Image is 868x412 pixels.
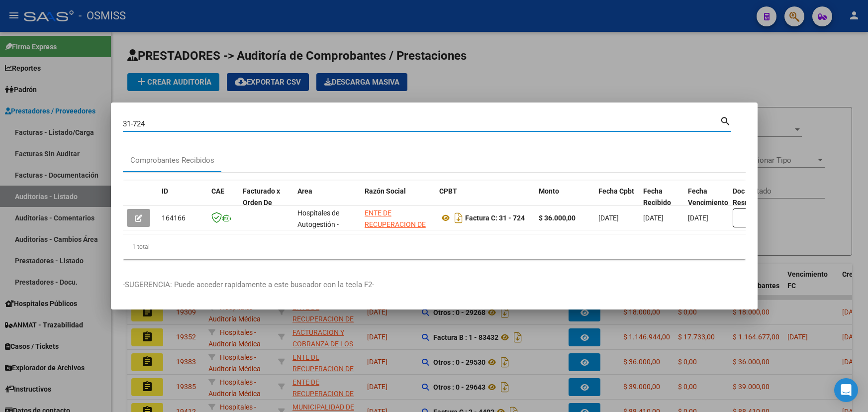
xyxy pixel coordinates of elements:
span: Area [297,187,312,195]
datatable-header-cell: Fecha Vencimiento [684,181,729,224]
div: Comprobantes Recibidos [130,155,214,166]
span: [DATE] [598,214,619,222]
span: Hospitales de Autogestión - Afiliaciones [297,209,339,240]
i: Descargar documento [452,210,465,226]
span: Monto [539,187,559,195]
span: Doc Respaldatoria [733,187,777,206]
datatable-header-cell: Doc Respaldatoria [729,181,788,224]
span: ENTE DE RECUPERACION DE FONDOS PARA EL FORTALECIMIENTO DEL SISTEMA DE SALUD DE MENDOZA (REFORSAL)... [365,209,430,285]
span: Fecha Recibido [643,187,671,206]
span: [DATE] [643,214,664,222]
span: CPBT [439,187,457,195]
datatable-header-cell: Facturado x Orden De [239,181,293,224]
strong: Factura C: 31 - 724 [465,214,525,222]
datatable-header-cell: CPBT [435,181,535,224]
datatable-header-cell: CAE [207,181,239,224]
datatable-header-cell: Razón Social [361,181,435,224]
div: Open Intercom Messenger [834,378,858,402]
mat-icon: search [720,114,731,126]
datatable-header-cell: ID [158,181,207,224]
datatable-header-cell: Area [293,181,361,224]
div: 1 total [123,234,746,259]
div: 30718615700 [365,207,431,228]
span: CAE [211,187,224,195]
span: ID [162,187,168,195]
span: [DATE] [688,214,708,222]
strong: $ 36.000,00 [539,214,576,222]
datatable-header-cell: Fecha Cpbt [594,181,639,224]
span: Fecha Cpbt [598,187,634,195]
span: Fecha Vencimiento [688,187,728,206]
span: Facturado x Orden De [243,187,280,206]
datatable-header-cell: Fecha Recibido [639,181,684,224]
p: -SUGERENCIA: Puede acceder rapidamente a este buscador con la tecla F2- [123,279,746,291]
div: 164166 [162,212,203,224]
span: Razón Social [365,187,406,195]
datatable-header-cell: Monto [535,181,594,224]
